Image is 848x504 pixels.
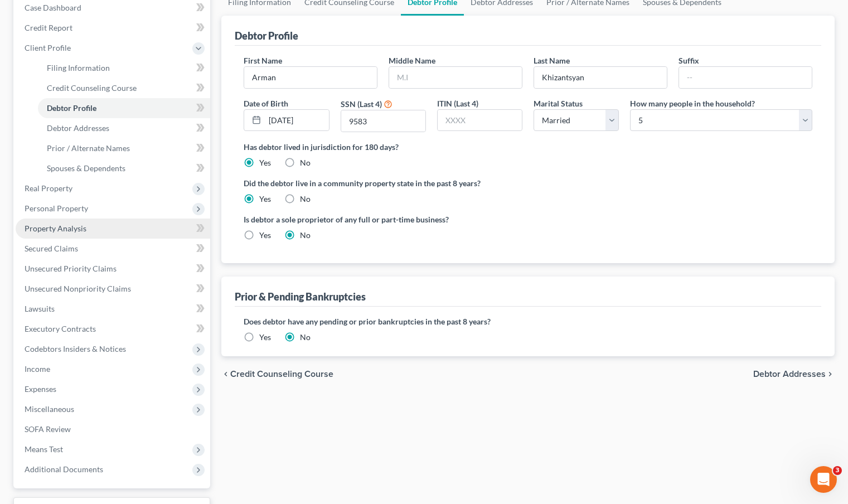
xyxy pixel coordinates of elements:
[753,370,835,379] button: Debtor Addresses chevron_right
[25,424,71,434] span: SOFA Review
[265,110,328,131] input: MM/DD/YYYY
[16,219,210,239] a: Property Analysis
[25,304,55,313] span: Lawsuits
[25,344,126,353] span: Codebtors Insiders & Notices
[259,332,271,343] label: Yes
[534,67,667,88] input: --
[16,299,210,319] a: Lawsuits
[47,63,110,72] span: Filing Information
[47,163,125,173] span: Spouses & Dependents
[25,224,86,233] span: Property Analysis
[826,370,835,379] i: chevron_right
[259,157,271,168] label: Yes
[25,264,117,273] span: Unsecured Priority Claims
[25,183,72,193] span: Real Property
[16,239,210,259] a: Secured Claims
[300,230,311,241] label: No
[38,118,210,138] a: Debtor Addresses
[16,279,210,299] a: Unsecured Nonpriority Claims
[25,464,103,474] span: Additional Documents
[259,230,271,241] label: Yes
[221,370,230,379] i: chevron_left
[244,141,812,153] label: Has debtor lived in jurisdiction for 180 days?
[16,419,210,439] a: SOFA Review
[300,332,311,343] label: No
[300,193,311,205] label: No
[38,158,210,178] a: Spouses & Dependents
[25,244,78,253] span: Secured Claims
[534,55,570,66] label: Last Name
[244,214,522,225] label: Is debtor a sole proprietor of any full or part-time business?
[300,157,311,168] label: No
[25,444,63,454] span: Means Test
[235,29,298,42] div: Debtor Profile
[221,370,333,379] button: chevron_left Credit Counseling Course
[244,55,282,66] label: First Name
[244,316,812,327] label: Does debtor have any pending or prior bankruptcies in the past 8 years?
[230,370,333,379] span: Credit Counseling Course
[38,78,210,98] a: Credit Counseling Course
[341,110,425,132] input: XXXX
[244,98,288,109] label: Date of Birth
[47,83,137,93] span: Credit Counseling Course
[389,67,522,88] input: M.I
[438,110,522,131] input: XXXX
[25,43,71,52] span: Client Profile
[244,67,377,88] input: --
[47,143,130,153] span: Prior / Alternate Names
[259,193,271,205] label: Yes
[833,466,842,475] span: 3
[753,370,826,379] span: Debtor Addresses
[16,259,210,279] a: Unsecured Priority Claims
[25,3,81,12] span: Case Dashboard
[235,290,366,303] div: Prior & Pending Bankruptcies
[16,18,210,38] a: Credit Report
[630,98,755,109] label: How many people in the household?
[25,284,131,293] span: Unsecured Nonpriority Claims
[810,466,837,493] iframe: Intercom live chat
[25,364,50,374] span: Income
[25,324,96,333] span: Executory Contracts
[244,177,812,189] label: Did the debtor live in a community property state in the past 8 years?
[16,319,210,339] a: Executory Contracts
[389,55,435,66] label: Middle Name
[679,67,812,88] input: --
[38,138,210,158] a: Prior / Alternate Names
[437,98,478,109] label: ITIN (Last 4)
[38,58,210,78] a: Filing Information
[25,404,74,414] span: Miscellaneous
[341,98,382,110] label: SSN (Last 4)
[25,203,88,213] span: Personal Property
[47,123,109,133] span: Debtor Addresses
[25,384,56,394] span: Expenses
[38,98,210,118] a: Debtor Profile
[534,98,583,109] label: Marital Status
[679,55,699,66] label: Suffix
[25,23,72,32] span: Credit Report
[47,103,96,113] span: Debtor Profile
